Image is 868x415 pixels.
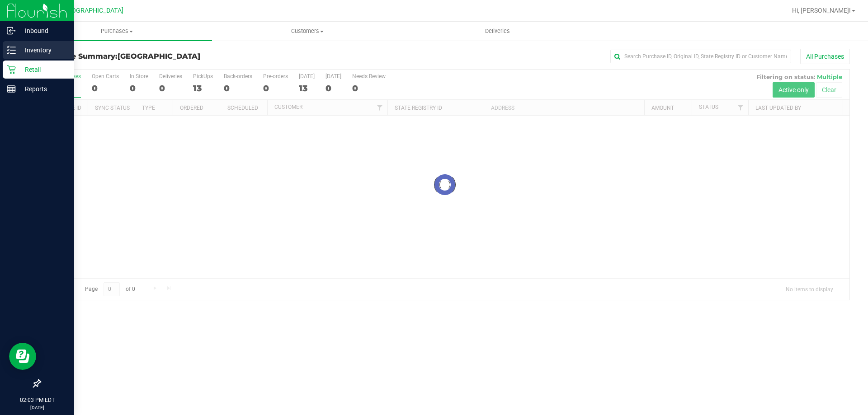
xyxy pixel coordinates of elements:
inline-svg: Reports [7,84,16,93]
inline-svg: Retail [7,65,16,74]
a: Customers [212,22,402,41]
inline-svg: Inventory [7,46,16,55]
input: Search Purchase ID, Original ID, State Registry ID or Customer Name... [610,50,791,63]
p: [DATE] [4,404,70,411]
span: [GEOGRAPHIC_DATA] [61,7,123,14]
a: Purchases [22,22,212,41]
span: Purchases [22,27,212,35]
p: Retail [16,64,70,75]
p: Inbound [16,25,70,36]
inline-svg: Inbound [7,26,16,35]
a: Deliveries [402,22,593,41]
button: All Purchases [800,49,850,64]
span: Deliveries [473,27,522,35]
h3: Purchase Summary: [40,52,310,61]
iframe: Resource center [9,343,36,370]
span: Hi, [PERSON_NAME]! [792,7,851,14]
p: Reports [16,84,70,94]
span: [GEOGRAPHIC_DATA] [118,52,200,61]
p: 02:03 PM EDT [4,396,70,404]
p: Inventory [16,45,70,56]
span: Customers [212,27,402,35]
